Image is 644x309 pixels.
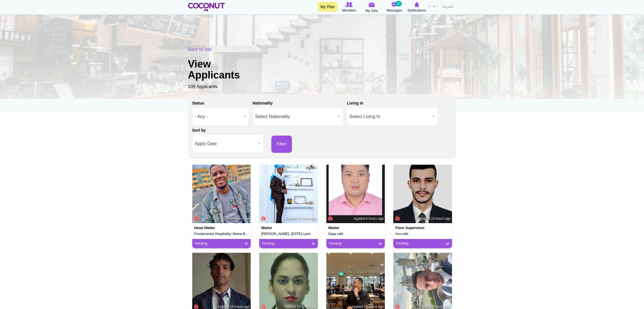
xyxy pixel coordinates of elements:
span: Connect to Unlock the Profile [193,303,198,309]
h4: Waiter [328,226,361,230]
span: Messages [387,8,402,13]
img: Badr Errafi's picture [393,165,452,223]
span: Connect to Unlock the Profile [260,303,265,309]
h4: Head Waiter [194,226,227,230]
span: Select Living In [350,108,430,126]
span: Notifications [408,8,426,13]
img: SESAY ISHMAIL's picture [259,165,318,223]
label: Sort by [192,127,206,133]
h5: Fundamental Hospitality/ Sirene By Gaia [194,232,249,236]
a: العربية [440,1,456,13]
span: Select Nationality [255,108,336,126]
img: Browse Members [345,2,353,7]
h5: Saya cafe [328,232,383,236]
h1: View Applicants [188,58,259,81]
a: Pending [195,241,248,246]
a: Notifications Notifications [406,1,428,13]
label: Nationality [253,100,273,106]
label: Status [192,100,204,106]
img: Alex Sekandi's picture [192,165,251,223]
span: My Jobs [365,8,378,14]
a: My Plan [318,2,338,12]
img: Randall Oreste's picture [326,165,385,223]
a: My Jobs My Jobs [361,1,383,14]
div: 109 Applicants [188,46,456,90]
img: Home [188,3,225,11]
h5: [PERSON_NAME]- [DATE] Land [261,232,316,236]
button: Filter [271,136,292,153]
span: Apply Date [195,135,256,153]
a: Pending [396,241,449,246]
img: My Jobs [369,2,375,7]
img: Messages [392,2,397,7]
span: Members [342,8,356,13]
a: Messages Messages 6 [383,1,406,13]
span: Connect to Unlock the Profile [394,215,400,221]
label: Living in [347,100,363,106]
a: Pending [329,241,382,246]
h5: Ava cafe [395,232,450,236]
a: Browse Members Members [338,1,361,13]
span: Connect to Unlock the Profile [193,215,198,221]
img: Notifications [414,2,419,7]
h4: Waiter [261,226,294,230]
span: - Any - [195,108,241,126]
a: Pending [262,241,315,246]
span: Connect to Unlock the Profile [394,303,400,309]
span: Connect to Unlock the Profile [328,215,333,221]
h4: Floor Supervisor [395,226,428,230]
span: Connect to Unlock the Profile [260,215,265,221]
a: Back to Job [188,47,212,52]
small: 6 [395,1,401,6]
